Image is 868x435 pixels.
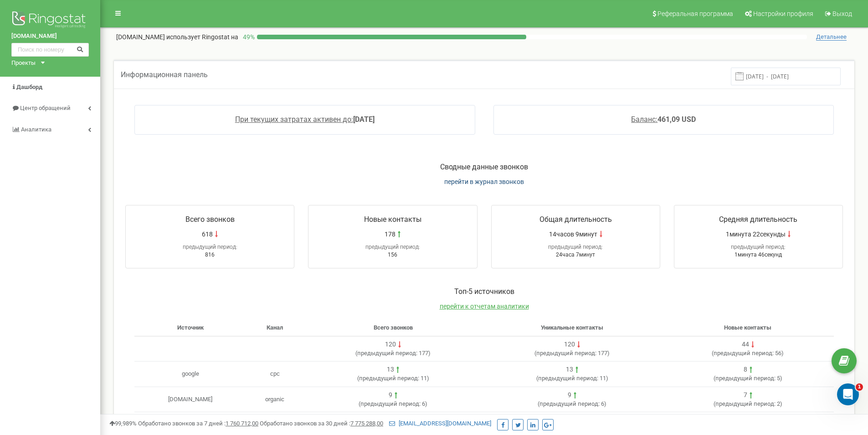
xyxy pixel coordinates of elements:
[657,10,733,17] span: Реферальная программа
[226,420,258,427] u: 1 760 712,00
[714,375,782,382] span: ( 5 )
[121,70,208,79] span: Информационная панель
[109,420,137,427] span: 99,989%
[539,215,612,224] span: Общая длительность
[235,115,375,124] a: При текущих затратах активен до:[DATE]
[389,391,392,400] div: 9
[388,252,397,258] span: 156
[177,324,204,331] span: Источник
[440,162,528,171] span: Сводные данные звонков
[267,324,283,331] span: Канал
[631,115,696,124] a: Баланс:461,09 USD
[631,115,657,124] span: Баланс:
[365,244,420,250] span: предыдущий период:
[11,32,89,41] a: [DOMAIN_NAME]
[357,375,429,382] span: ( 11 )
[549,230,597,239] span: 14часов 9минут
[539,400,600,407] span: предыдущий период:
[238,32,257,42] p: 49 %
[246,387,303,412] td: organic
[374,324,413,331] span: Всего звонков
[715,375,776,382] span: предыдущий период:
[724,324,771,331] span: Новые контакты
[387,365,394,374] div: 13
[21,126,51,133] span: Аналитика
[712,350,784,356] span: ( 56 )
[564,340,575,349] div: 120
[454,287,514,296] span: Toп-5 источников
[714,400,782,407] span: ( 2 )
[11,43,89,57] input: Поиск по номеру
[726,230,786,239] span: 1минута 22секунды
[731,244,786,250] span: предыдущий период:
[385,230,395,239] span: 178
[138,420,258,427] span: Обработано звонков за 7 дней :
[134,362,246,387] td: google
[816,33,847,41] span: Детальнее
[744,391,747,400] div: 7
[568,391,571,400] div: 9
[734,252,782,258] span: 1минута 46секунд
[357,350,417,356] span: предыдущий период:
[548,244,603,250] span: предыдущий период:
[185,215,235,224] span: Всего звонков
[20,105,71,111] span: Центр обращений
[444,178,524,185] a: перейти в журнал звонков
[246,362,303,387] td: cpc
[11,59,36,68] div: Проекты
[753,10,813,17] span: Настройки профиля
[744,365,747,374] div: 8
[389,420,491,427] a: [EMAIL_ADDRESS][DOMAIN_NAME]
[536,375,608,382] span: ( 11 )
[205,252,215,258] span: 816
[856,383,863,391] span: 1
[16,84,42,90] span: Дашборд
[355,350,431,356] span: ( 177 )
[260,420,383,427] span: Обработано звонков за 30 дней :
[534,350,610,356] span: ( 177 )
[11,9,89,32] img: Ringostat logo
[183,244,237,250] span: предыдущий период:
[719,215,797,224] span: Средняя длительность
[715,400,776,407] span: предыдущий период:
[832,10,852,17] span: Выход
[350,420,383,427] u: 7 775 288,00
[742,340,749,349] div: 44
[134,387,246,412] td: [DOMAIN_NAME]
[364,215,421,224] span: Новые контакты
[359,375,419,382] span: предыдущий период:
[235,115,353,124] span: При текущих затратах активен до:
[360,400,421,407] span: предыдущий период:
[116,32,238,42] p: [DOMAIN_NAME]
[538,400,606,407] span: ( 6 )
[566,365,573,374] div: 13
[541,324,603,331] span: Уникальные контакты
[556,252,595,258] span: 24часа 7минут
[536,350,596,356] span: предыдущий период:
[202,230,213,239] span: 618
[714,350,774,356] span: предыдущий период:
[385,340,396,349] div: 120
[440,303,529,310] a: перейти к отчетам аналитики
[359,400,427,407] span: ( 6 )
[166,33,238,41] span: использует Ringostat на
[837,383,859,405] iframe: Intercom live chat
[538,375,598,382] span: предыдущий период:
